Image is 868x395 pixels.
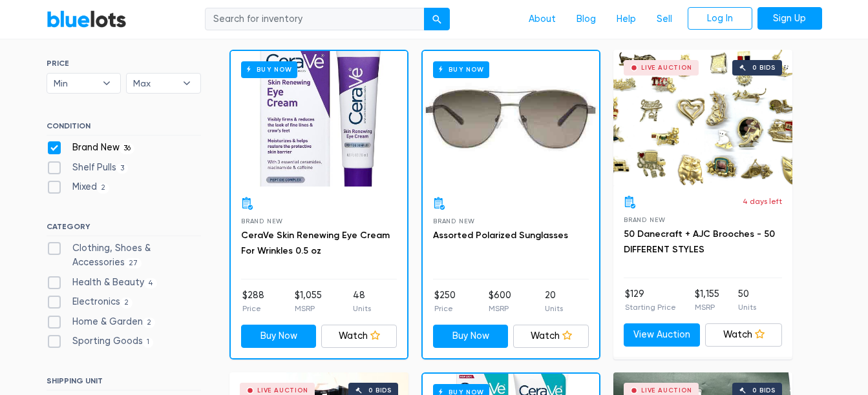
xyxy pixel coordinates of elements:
li: $129 [625,287,676,313]
a: Watch [513,325,589,348]
h6: SHIPPING UNIT [47,376,201,390]
p: MSRP [489,303,511,314]
a: Watch [705,323,782,347]
a: Buy Now [433,325,509,348]
h6: CONDITION [47,121,201,136]
span: Brand New [433,218,475,225]
li: 50 [738,287,756,313]
label: Home & Garden [47,315,156,329]
span: 1 [143,338,154,348]
p: MSRP [695,301,719,313]
span: 2 [120,298,133,308]
li: $288 [242,289,264,314]
a: BlueLots [47,10,127,28]
b: ▾ [93,74,120,93]
a: About [518,7,566,32]
div: 0 bids [752,387,776,394]
div: Live Auction [641,65,692,71]
div: Live Auction [257,387,308,394]
label: Clothing, Shoes & Accessories [47,241,201,269]
a: Buy Now [423,51,599,187]
b: ▾ [173,74,200,93]
label: Shelf Pulls [47,161,129,175]
label: Sporting Goods [47,334,154,349]
div: 0 bids [368,387,392,394]
li: $600 [489,289,511,314]
a: Buy Now [231,51,407,187]
span: 2 [97,183,110,194]
a: Watch [321,325,397,348]
input: Search for inventory [205,8,425,31]
a: Sign Up [757,7,822,30]
p: Units [545,303,563,314]
p: Price [242,303,264,314]
span: 36 [120,143,135,154]
label: Health & Beauty [47,276,158,290]
span: Min [54,74,96,93]
a: Buy Now [241,325,317,348]
span: Brand New [241,218,283,225]
div: Live Auction [641,387,692,394]
a: Assorted Polarized Sunglasses [433,230,568,241]
a: CeraVe Skin Renewing Eye Cream For Wrinkles 0.5 oz [241,230,390,256]
h6: Buy Now [241,61,297,77]
span: 3 [116,163,129,174]
p: Units [738,301,756,313]
a: Blog [566,7,606,32]
a: 50 Danecraft + AJC Brooches - 50 DIFFERENT STYLES [624,228,775,255]
h6: CATEGORY [47,222,201,236]
a: View Auction [624,323,701,347]
label: Electronics [47,295,133,309]
li: 20 [545,289,563,314]
p: Starting Price [625,301,676,313]
li: $1,155 [695,287,719,313]
h6: Buy Now [433,61,489,77]
a: Live Auction 0 bids [613,50,792,185]
span: Max [133,74,176,93]
li: $250 [434,289,456,314]
p: Price [434,303,456,314]
a: Help [606,7,646,32]
a: Log In [688,7,752,30]
h6: PRICE [47,59,201,68]
div: 0 bids [752,65,776,71]
p: Units [353,303,371,314]
label: Brand New [47,141,135,155]
p: MSRP [295,303,322,314]
span: Brand New [624,216,666,223]
label: Mixed [47,180,110,194]
span: 2 [143,318,156,328]
li: $1,055 [295,289,322,314]
span: 4 [144,278,158,289]
li: 48 [353,289,371,314]
a: Sell [646,7,683,32]
p: 4 days left [743,196,782,207]
span: 27 [125,258,142,268]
